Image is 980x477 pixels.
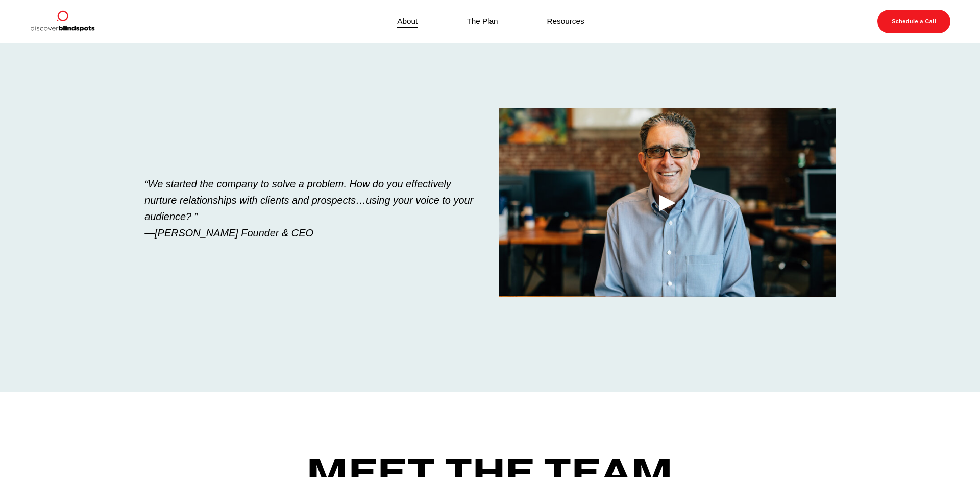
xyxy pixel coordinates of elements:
[144,178,476,238] em: “We started the company to solve a problem. How do you effectively nurture relationships with cli...
[467,14,498,29] a: The Plan
[397,14,418,29] a: About
[547,14,584,29] a: Resources
[877,10,950,33] a: Schedule a Call
[30,10,95,33] img: Discover Blind Spots
[655,190,679,215] div: Play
